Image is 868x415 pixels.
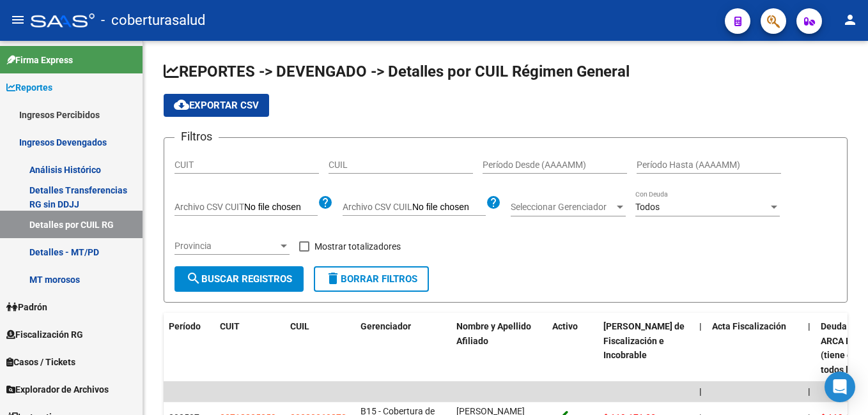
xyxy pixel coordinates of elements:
span: Provincia [174,241,278,252]
input: Archivo CSV CUIL [412,202,486,213]
span: - coberturasalud [101,6,205,34]
div: Open Intercom Messenger [825,372,855,402]
span: Mostrar totalizadores [314,239,401,254]
datatable-header-cell: Acta Fiscalización [707,313,803,384]
datatable-header-cell: CUIL [285,313,355,384]
span: Reportes [6,80,52,94]
datatable-header-cell: CUIT [215,313,285,384]
datatable-header-cell: | [694,313,707,384]
datatable-header-cell: | [803,313,816,384]
mat-icon: help [318,195,333,210]
span: Seleccionar Gerenciador [511,202,614,213]
span: Explorador de Archivos [6,382,109,396]
span: | [808,321,810,331]
button: Borrar Filtros [314,266,429,292]
span: Nombre y Apellido Afiliado [456,321,531,346]
span: Activo [552,321,578,331]
mat-icon: cloud_download [174,97,189,112]
span: Exportar CSV [174,100,259,111]
span: | [699,321,702,331]
datatable-header-cell: Gerenciador [355,313,451,384]
span: Borrar Filtros [325,273,417,285]
datatable-header-cell: Nombre y Apellido Afiliado [451,313,547,384]
span: CUIT [220,321,240,331]
span: Padrón [6,300,47,314]
input: Archivo CSV CUIT [244,202,318,213]
span: Firma Express [6,53,73,67]
span: Todos [635,202,660,212]
datatable-header-cell: Activo [547,313,598,384]
span: | [808,386,810,396]
h3: Filtros [174,128,219,146]
button: Exportar CSV [164,94,269,117]
span: Fiscalización RG [6,328,83,342]
span: Acta Fiscalización [712,321,786,331]
span: REPORTES -> DEVENGADO -> Detalles por CUIL Régimen General [164,63,630,80]
span: CUIL [290,321,309,331]
mat-icon: help [486,195,501,210]
span: Buscar Registros [186,273,292,285]
span: Archivo CSV CUIL [343,202,412,212]
span: Archivo CSV CUIT [174,202,244,212]
mat-icon: menu [10,12,26,27]
span: Período [169,321,201,331]
mat-icon: delete [325,271,341,286]
span: Casos / Tickets [6,355,75,369]
mat-icon: search [186,271,201,286]
datatable-header-cell: Período [164,313,215,384]
span: [PERSON_NAME] de Fiscalización e Incobrable [603,321,685,361]
span: Gerenciador [360,321,411,331]
span: | [699,386,702,396]
datatable-header-cell: Deuda Bruta Neto de Fiscalización e Incobrable [598,313,694,384]
mat-icon: person [842,12,858,27]
button: Buscar Registros [174,266,304,292]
